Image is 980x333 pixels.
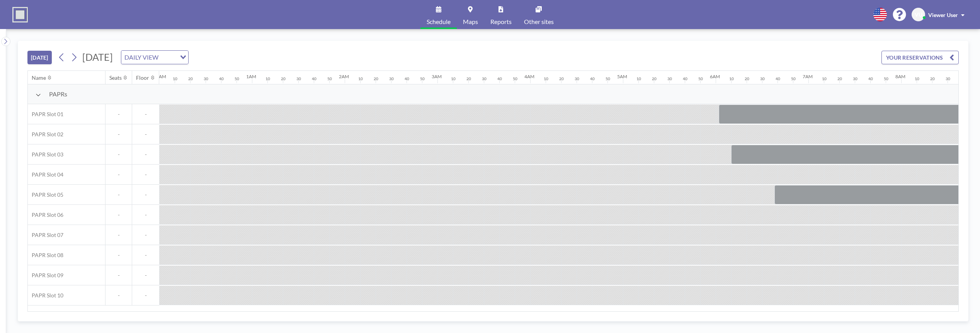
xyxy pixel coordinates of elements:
span: - [132,171,159,178]
span: - [105,111,132,118]
div: 10 [544,76,548,81]
span: VU [915,11,922,18]
div: 30 [575,76,579,81]
button: YOUR RESERVATIONS [881,51,959,64]
div: 30 [204,76,208,81]
div: 20 [559,76,564,81]
div: 30 [853,76,857,81]
span: - [132,111,159,118]
span: - [132,211,159,218]
div: 20 [281,76,286,81]
div: 40 [312,76,316,81]
span: PAPR Slot 04 [28,171,63,178]
span: - [105,232,132,239]
div: 7AM [803,74,813,79]
div: 20 [374,76,378,81]
input: Search for option [161,52,175,62]
div: 40 [497,76,502,81]
span: - [132,292,159,299]
span: PAPR Slot 08 [28,252,63,259]
span: - [105,252,132,259]
span: - [105,171,132,178]
div: 2AM [339,74,349,79]
span: - [105,151,132,158]
div: 10 [915,76,919,81]
div: 10 [358,76,363,81]
div: 50 [420,76,425,81]
div: 8AM [895,74,905,79]
div: Search for option [121,51,188,64]
span: - [132,252,159,259]
span: PAPR Slot 03 [28,151,63,158]
span: Reports [490,19,512,25]
div: 20 [837,76,842,81]
div: 6AM [710,74,720,79]
span: - [105,191,132,198]
div: 10 [822,76,827,81]
div: 1AM [246,74,256,79]
button: [DATE] [27,51,52,64]
div: 10 [265,76,270,81]
div: Seats [109,74,122,81]
span: PAPR Slot 02 [28,131,63,138]
div: 20 [652,76,657,81]
div: 50 [513,76,517,81]
div: 20 [930,76,935,81]
div: 20 [466,76,471,81]
div: 10 [636,76,641,81]
span: PAPR Slot 01 [28,111,63,118]
div: 30 [296,76,301,81]
span: - [132,131,159,138]
div: 50 [606,76,610,81]
span: PAPR Slot 07 [28,232,63,239]
span: - [105,272,132,279]
span: - [105,131,132,138]
span: Viewer User [928,12,958,18]
div: 50 [698,76,703,81]
span: Maps [463,19,478,25]
div: 40 [219,76,224,81]
div: 10 [451,76,456,81]
div: 50 [791,76,796,81]
span: - [132,191,159,198]
div: 12AM [153,74,166,79]
div: 3AM [432,74,442,79]
div: 40 [405,76,409,81]
span: Other sites [524,19,554,25]
div: 30 [760,76,765,81]
div: 10 [729,76,734,81]
div: 50 [235,76,239,81]
span: - [132,151,159,158]
div: 10 [173,76,177,81]
span: - [105,211,132,218]
span: PAPR Slot 05 [28,191,63,198]
span: [DATE] [82,51,113,63]
span: DAILY VIEW [123,52,160,62]
span: PAPR Slot 09 [28,272,63,279]
div: 30 [482,76,487,81]
span: PAPR Slot 06 [28,211,63,218]
span: PAPR Slot 10 [28,292,63,299]
div: 20 [188,76,193,81]
div: 40 [776,76,780,81]
div: 50 [884,76,888,81]
div: 50 [327,76,332,81]
img: organization-logo [12,7,28,22]
div: 30 [389,76,394,81]
div: 5AM [617,74,627,79]
span: - [132,272,159,279]
div: 20 [745,76,749,81]
span: - [132,232,159,239]
div: 40 [683,76,687,81]
div: Floor [136,74,149,81]
div: 4AM [524,74,534,79]
div: 40 [868,76,873,81]
div: 30 [946,76,950,81]
span: Schedule [427,19,451,25]
span: PAPRs [49,90,67,98]
span: - [105,292,132,299]
div: Name [32,74,46,81]
div: 40 [590,76,595,81]
div: 30 [667,76,672,81]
